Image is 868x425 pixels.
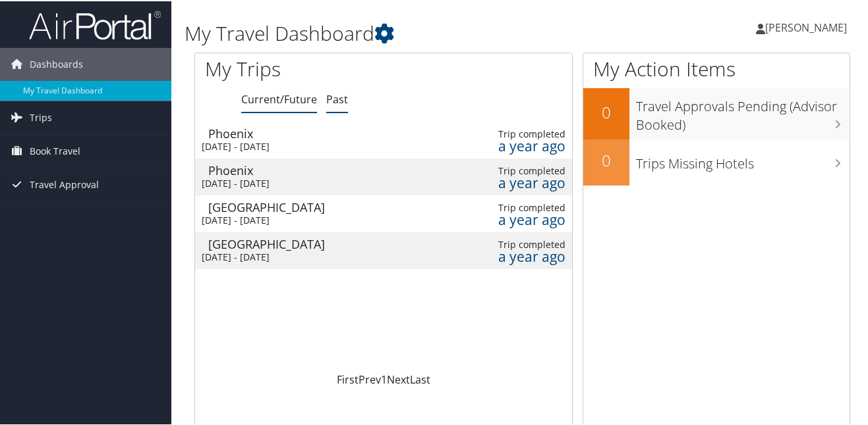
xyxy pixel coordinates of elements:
[202,139,328,151] div: [DATE] - [DATE]
[208,126,335,138] div: Phoenix
[30,47,83,80] span: Dashboards
[202,250,328,262] div: [DATE] - [DATE]
[241,91,317,105] a: Current/Future
[492,176,565,187] div: a year ago
[326,91,348,105] a: Past
[636,89,850,133] h3: Travel Approvals Pending (Advisor Booked)
[381,371,387,386] a: 1
[337,371,359,386] a: First
[202,213,328,225] div: [DATE] - [DATE]
[208,200,335,212] div: [GEOGRAPHIC_DATA]
[492,238,565,249] div: Trip completed
[492,213,565,224] div: a year ago
[492,164,565,176] div: Trip completed
[492,201,565,213] div: Trip completed
[208,237,335,249] div: [GEOGRAPHIC_DATA]
[205,54,405,82] h1: My Trips
[583,54,850,82] h1: My Action Items
[30,100,52,133] span: Trips
[29,9,161,39] img: airportal-logo.png
[359,371,381,386] a: Prev
[756,7,860,46] a: [PERSON_NAME]
[185,18,635,46] h1: My Travel Dashboard
[410,371,430,386] a: Last
[30,134,80,166] span: Book Travel
[765,19,847,34] span: [PERSON_NAME]
[492,249,565,261] div: a year ago
[583,87,850,137] a: 0Travel Approvals Pending (Advisor Booked)
[387,371,410,386] a: Next
[492,139,565,151] div: a year ago
[583,148,629,170] h2: 0
[636,147,850,172] h3: Trips Missing Hotels
[492,127,565,139] div: Trip completed
[202,176,328,188] div: [DATE] - [DATE]
[208,163,335,175] div: Phoenix
[583,100,629,122] h2: 0
[30,167,99,200] span: Travel Approval
[583,138,850,184] a: 0Trips Missing Hotels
